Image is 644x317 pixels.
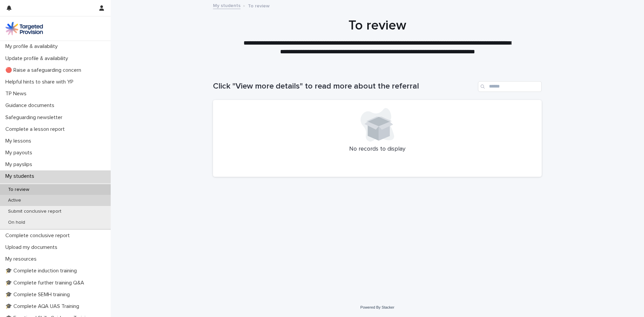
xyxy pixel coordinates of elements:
[3,102,60,109] p: Guidance documents
[3,138,37,144] p: My lessons
[360,305,394,309] a: Powered By Stacker
[3,150,38,156] p: My payouts
[3,126,70,133] p: Complete a lesson report
[3,232,75,239] p: Complete conclusive report
[5,22,43,35] img: M5nRWzHhSzIhMunXDL62
[213,82,475,91] h1: Click "View more details" to read more about the referral
[3,303,85,310] p: 🎓 Complete AQA UAS Training
[221,146,534,153] p: No records to display
[248,2,270,9] p: To review
[3,187,35,193] p: To review
[3,173,40,179] p: My students
[3,209,67,214] p: Submit conclusive report
[3,256,42,262] p: My resources
[3,114,68,121] p: Safeguarding newsletter
[3,292,75,298] p: 🎓 Complete SEMH training
[3,161,38,168] p: My payslips
[3,79,79,85] p: Helpful hints to share with YP
[3,55,73,62] p: Update profile & availability
[3,198,26,203] p: Active
[3,268,82,274] p: 🎓 Complete induction training
[3,43,63,50] p: My profile & availability
[3,67,87,73] p: 🔴 Raise a safeguarding concern
[3,220,31,225] p: On hold
[213,17,542,34] h1: To review
[3,91,32,97] p: TP News
[213,1,240,9] a: My students
[3,244,63,251] p: Upload my documents
[3,280,90,286] p: 🎓 Complete further training Q&A
[478,81,542,92] input: Search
